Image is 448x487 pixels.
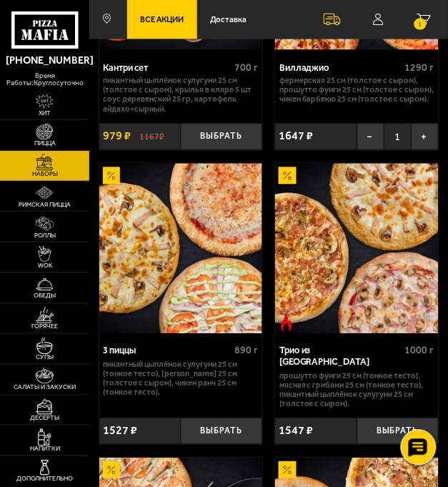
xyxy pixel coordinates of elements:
[103,345,231,357] div: 3 пиццы
[405,345,434,357] span: 1000 г
[103,425,137,437] span: 1527 ₽
[357,418,439,446] button: Выбрать
[384,124,412,151] span: 1
[211,16,247,24] span: Доставка
[234,345,258,357] span: 890 г
[139,132,164,142] s: 1167 ₽
[181,124,262,151] button: Выбрать
[279,77,434,104] p: Фермерская 25 см (толстое с сыром), Прошутто Фунги 25 см (толстое с сыром), Чикен Барбекю 25 см (...
[140,16,184,24] span: Все Акции
[234,62,258,74] span: 700 г
[279,462,296,479] img: Акционный
[103,62,231,74] div: Кантри сет
[103,167,120,185] img: Акционный
[412,124,439,151] button: +
[279,345,402,368] div: Трио из [GEOGRAPHIC_DATA]
[279,167,296,185] img: Акционный
[279,425,314,437] span: 1547 ₽
[279,62,402,74] div: Вилладжио
[181,418,262,446] button: Выбрать
[414,19,426,30] small: 1
[279,131,314,142] span: 1647 ₽
[99,164,262,334] a: Акционный3 пиццы
[103,360,258,398] p: Пикантный цыплёнок сулугуни 25 см (тонкое тесто), [PERSON_NAME] 25 см (толстое с сыром), Чикен Ра...
[103,131,131,142] span: 979 ₽
[99,164,262,334] img: 3 пиццы
[103,462,120,479] img: Акционный
[103,77,258,114] p: Пикантный цыплёнок сулугуни 25 см (толстое с сыром), крылья в кляре 5 шт соус деревенский 25 гр, ...
[279,372,434,409] p: Прошутто Фунги 25 см (тонкое тесто), Мясная с грибами 25 см (тонкое тесто), Пикантный цыплёнок су...
[357,124,384,151] button: −
[405,62,434,74] span: 1290 г
[275,164,438,334] img: Трио из Рио
[278,314,295,331] img: Острое блюдо
[275,164,438,334] a: АкционныйОстрое блюдоТрио из Рио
